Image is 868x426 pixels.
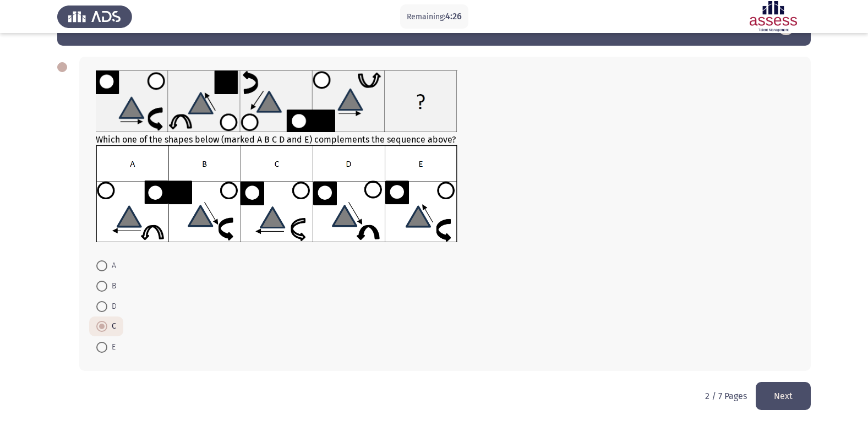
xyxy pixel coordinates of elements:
span: A [107,259,116,272]
span: 4:26 [445,11,462,21]
button: load next page [756,382,811,410]
span: C [107,320,116,333]
span: D [107,300,117,313]
span: E [107,341,116,354]
img: Assessment logo of Assessment En (Focus & 16PD) [736,1,811,32]
span: B [107,280,116,293]
img: UkFYYV8wODFfQi5wbmcxNjkxMzIzOTA4NDc5.png [96,145,457,242]
img: Assess Talent Management logo [57,1,132,32]
p: 2 / 7 Pages [705,391,747,401]
p: Remaining: [407,10,462,24]
div: Which one of the shapes below (marked A B C D and E) complements the sequence above? [96,70,794,244]
img: UkFYYV8wODFfQS5wbmcxNjkxMzA1MzI5NDQ5.png [96,70,457,132]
